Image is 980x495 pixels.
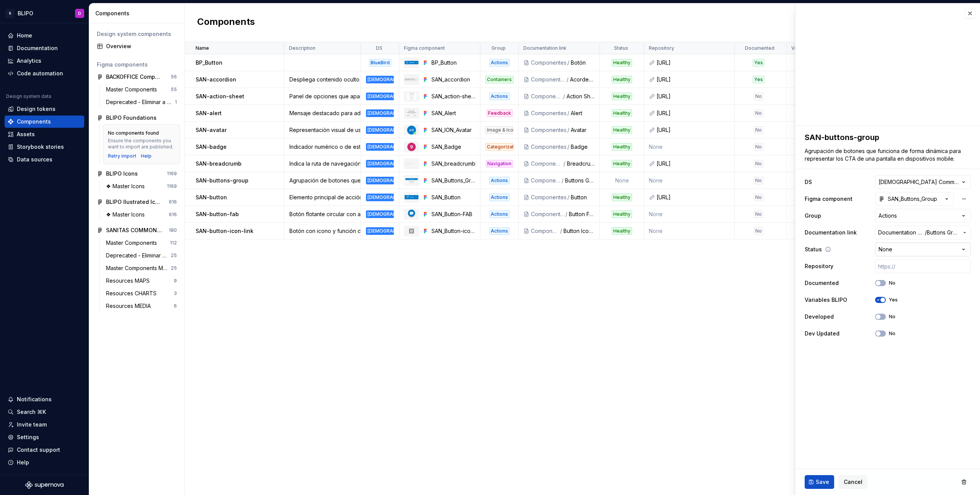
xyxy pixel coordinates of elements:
[531,59,567,67] div: Componentes
[167,183,177,189] div: 1169
[567,194,571,201] div: /
[106,252,171,259] div: Deprecated - Eliminar a futuro
[196,109,222,117] p: SAN-alert
[196,210,239,218] p: SAN-button-fab
[17,396,52,403] div: Notifications
[94,196,180,208] a: BLIPO Ilustrated Icons616
[875,259,971,273] input: https://
[612,227,632,235] div: Healthy
[754,109,763,117] div: No
[531,194,567,201] div: Componentes
[805,212,821,220] label: Group
[5,103,84,115] a: Design tokens
[489,59,510,67] div: Actions
[612,93,632,100] div: Healthy
[531,227,559,235] div: Componentes
[95,10,181,17] div: Components
[600,172,644,189] td: None
[103,96,180,108] a: Deprecated - Eliminar a futuro1
[612,109,632,117] div: Healthy
[94,224,180,236] a: SANITAS COMMON Components180
[431,210,475,218] div: SAN_Button-FAB
[571,126,595,134] div: Avatar
[171,265,177,271] div: 25
[657,194,730,201] div: [URL]
[5,9,15,18] div: S
[405,195,418,200] img: SAN_Button
[805,195,853,203] label: Figma component
[754,160,763,168] div: No
[563,227,595,235] div: Button Icon Link
[197,16,255,29] h2: Components
[805,313,834,321] label: Developed
[657,109,730,117] div: [URL]
[657,76,730,83] div: [URL]
[431,160,475,168] div: SAN_breadcrumb
[567,93,595,100] div: Action Sheet
[17,156,52,163] div: Data sources
[106,302,154,310] div: Resources MEDIA
[571,109,595,117] div: Alert
[612,160,632,168] div: Healthy
[141,153,152,159] a: Help
[103,237,180,249] a: Master Components112
[103,300,180,312] a: Resources MEDIA6
[285,109,360,117] div: Mensaje destacado para advertencias o confirmaciones críticas.
[94,71,180,83] a: BACKOFFICE Components56
[489,210,510,218] div: Actions
[5,116,84,128] a: Components
[431,59,475,67] div: BP_Button
[169,199,177,205] div: 616
[879,195,937,203] div: SAN_Buttons_Group
[5,444,84,456] button: Contact support
[531,177,561,184] div: Componentes
[5,29,84,42] a: Home
[487,109,513,117] div: Feedback
[405,61,418,64] img: BP_Button
[571,59,595,67] div: Botón
[407,210,416,219] img: SAN_Button-FAB
[803,146,969,164] textarea: Agrupación de botones que funciona de forma dinámica para representar los CTA de una pantalla en ...
[167,171,177,177] div: 1169
[169,227,177,233] div: 180
[531,109,567,117] div: Componentes
[569,210,595,218] div: Button FAB
[174,278,177,284] div: 9
[431,76,475,83] div: SAN_accordion
[106,73,163,81] div: BACKOFFICE Components
[531,93,562,100] div: Componentes
[754,126,763,134] div: No
[366,210,394,218] div: [DEMOGRAPHIC_DATA] Commons
[94,112,180,124] a: BLIPO Foundations
[805,262,833,270] label: Repository
[405,109,418,117] img: SAN_Alert
[289,45,315,51] p: Description
[431,143,475,151] div: SAN_Badge
[571,194,595,201] div: Button
[285,160,360,168] div: Indica la ruta de navegación jerárquica. Estilo discreto con separadores.
[106,182,148,190] div: ❖ Master Icons
[649,45,674,51] p: Repository
[644,206,735,223] td: None
[366,93,394,100] div: [DEMOGRAPHIC_DATA] Commons
[875,226,971,239] button: Documentation Root//Buttons Group
[106,198,163,206] div: BLIPO Ilustrated Icons
[285,93,360,100] div: Panel de opciones que aparece desde la parte inferior, común en móvil.
[570,76,595,83] div: Acordeón
[108,130,159,136] div: No components found
[106,239,160,247] div: Master Components
[175,99,177,105] div: 1
[103,275,180,287] a: Resources MAPS9
[795,3,980,126] iframe: figma-embed
[563,160,567,168] div: /
[196,59,222,67] p: BP_Button
[369,59,391,67] div: BlueBird
[644,172,735,189] td: None
[489,177,510,184] div: Actions
[94,40,180,52] a: Overview
[805,178,812,186] label: DS
[17,143,64,151] div: Storybook stories
[561,177,565,184] div: /
[174,290,177,296] div: 3
[17,70,63,77] div: Code automation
